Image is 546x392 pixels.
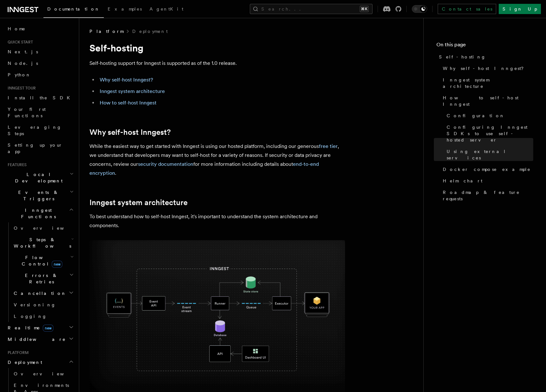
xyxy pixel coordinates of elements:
h4: On this page [436,41,533,51]
p: While the easiest way to get started with Inngest is using our hosted platform, including our gen... [89,142,345,178]
a: Why self-host Inngest? [100,77,153,83]
span: Deployment [5,359,42,365]
span: Helm chart [443,178,482,184]
span: Setting up your app [8,142,63,154]
span: Examples [108,6,142,12]
button: Middleware [5,334,75,345]
span: Features [5,162,27,167]
span: Roadmap & feature requests [443,189,533,202]
span: Node.js [8,61,38,66]
button: Errors & Retries [11,270,75,288]
span: Versioning [14,302,56,307]
button: Realtimenew [5,322,75,334]
span: Errors & Retries [11,272,69,285]
span: Flow Control [11,254,70,267]
a: Home [5,23,75,35]
a: Your first Functions [5,104,75,121]
p: To best understand how to self-host Inngest, it's important to understand the system architecture... [89,212,345,230]
a: Inngest system architecture [100,88,165,94]
span: Steps & Workflows [11,236,71,249]
p: Self-hosting support for Inngest is supported as of the 1.0 release. [89,59,345,68]
button: Cancellation [11,288,75,299]
a: Overview [11,368,75,380]
a: Inngest system architecture [89,198,188,207]
span: Events & Triggers [5,189,70,202]
button: Toggle dark mode [412,5,427,13]
span: AgentKit [150,6,183,12]
a: Logging [11,311,75,322]
a: AgentKit [146,2,187,17]
span: How to self-host Inngest [443,95,533,107]
button: Flow Controlnew [11,252,75,270]
span: Local Development [5,171,70,184]
span: Next.js [8,49,38,54]
a: Why self-host Inngest? [89,128,171,137]
span: Inngest system architecture [443,77,533,89]
span: Self-hosting [439,54,486,60]
a: Docker compose example [440,164,533,175]
a: Self-hosting [436,51,533,63]
div: Inngest Functions [5,222,75,322]
span: Leveraging Steps [8,125,62,136]
a: Why self-host Inngest? [440,63,533,74]
a: security documentation [138,161,193,167]
a: Helm chart [440,175,533,187]
span: Docker compose example [443,166,531,173]
h1: Self-hosting [89,42,345,54]
span: Configuration [447,112,505,119]
span: Platform [5,350,29,355]
span: Python [8,72,31,77]
span: Inngest tour [5,86,36,91]
span: Home [8,26,26,32]
span: Middleware [5,336,66,342]
a: Deployment [132,28,168,35]
a: Versioning [11,299,75,311]
span: Quick start [5,40,33,45]
a: free tier [319,143,338,149]
span: Configuring Inngest SDKs to use self-hosted server [447,124,533,143]
a: Node.js [5,58,75,69]
button: Search...⌘K [250,4,373,14]
span: Platform [89,28,123,35]
span: new [52,261,62,268]
a: Documentation [43,2,104,18]
a: Using external services [444,146,533,164]
a: Configuration [444,110,533,121]
a: Setting up your app [5,139,75,157]
a: Configuring Inngest SDKs to use self-hosted server [444,121,533,146]
button: Deployment [5,357,75,368]
span: Why self-host Inngest? [443,65,528,72]
a: How to self-host Inngest [100,100,157,106]
span: Overview [14,371,80,376]
a: Leveraging Steps [5,121,75,139]
span: Logging [14,314,47,319]
button: Steps & Workflows [11,234,75,252]
button: Events & Triggers [5,187,75,204]
span: Your first Functions [8,107,46,118]
span: Inngest Functions [5,207,69,220]
a: Roadmap & feature requests [440,187,533,204]
a: Next.js [5,46,75,58]
a: Python [5,69,75,81]
span: Install the SDK [8,95,74,100]
span: Cancellation [11,290,66,296]
a: Overview [11,222,75,234]
a: How to self-host Inngest [440,92,533,110]
kbd: ⌘K [360,6,369,12]
a: Inngest system architecture [440,74,533,92]
span: Documentation [47,6,100,12]
span: Using external services [447,148,533,161]
a: Examples [104,2,146,17]
button: Local Development [5,169,75,187]
a: Install the SDK [5,92,75,104]
span: Overview [14,226,80,231]
span: new [43,325,53,332]
button: Inngest Functions [5,204,75,222]
a: Sign Up [499,4,541,14]
span: Realtime [5,325,53,331]
a: Contact sales [438,4,496,14]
